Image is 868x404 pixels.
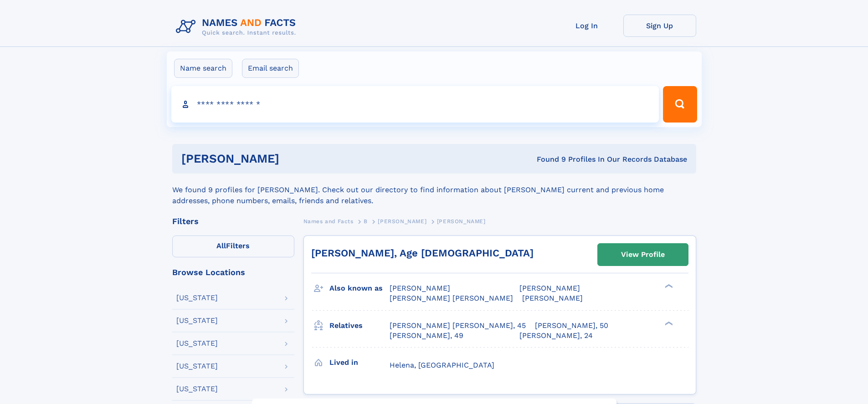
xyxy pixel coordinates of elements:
[663,320,673,326] div: ❯
[519,331,593,341] a: [PERSON_NAME], 24
[623,15,696,37] a: Sign Up
[550,15,623,37] a: Log In
[535,321,608,331] a: [PERSON_NAME], 50
[172,15,303,39] img: Logo Names and Facts
[176,363,218,370] div: [US_STATE]
[181,153,408,164] h1: [PERSON_NAME]
[598,244,688,266] a: View Profile
[390,294,513,302] span: [PERSON_NAME] [PERSON_NAME]
[176,294,218,302] div: [US_STATE]
[390,361,494,369] span: Helena, [GEOGRAPHIC_DATA]
[390,331,463,341] a: [PERSON_NAME], 49
[176,385,218,393] div: [US_STATE]
[172,235,294,257] label: Filters
[172,268,294,276] div: Browse Locations
[216,241,226,250] span: All
[329,281,390,296] h3: Also known as
[519,284,580,292] span: [PERSON_NAME]
[364,218,368,225] span: B
[303,215,354,227] a: Names and Facts
[176,317,218,324] div: [US_STATE]
[364,215,368,227] a: B
[390,284,450,292] span: [PERSON_NAME]
[522,294,583,302] span: [PERSON_NAME]
[621,244,665,265] div: View Profile
[663,86,697,123] button: Search Button
[329,355,390,370] h3: Lived in
[171,86,659,123] input: search input
[378,218,426,225] span: [PERSON_NAME]
[242,59,299,78] label: Email search
[329,318,390,333] h3: Relatives
[408,154,687,164] div: Found 9 Profiles In Our Records Database
[663,283,673,289] div: ❯
[174,59,232,78] label: Name search
[172,174,696,206] div: We found 9 profiles for [PERSON_NAME]. Check out our directory to find information about [PERSON_...
[437,218,486,225] span: [PERSON_NAME]
[390,321,526,331] a: [PERSON_NAME] [PERSON_NAME], 45
[378,215,426,227] a: [PERSON_NAME]
[311,247,534,259] a: [PERSON_NAME], Age [DEMOGRAPHIC_DATA]
[176,340,218,347] div: [US_STATE]
[172,217,294,225] div: Filters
